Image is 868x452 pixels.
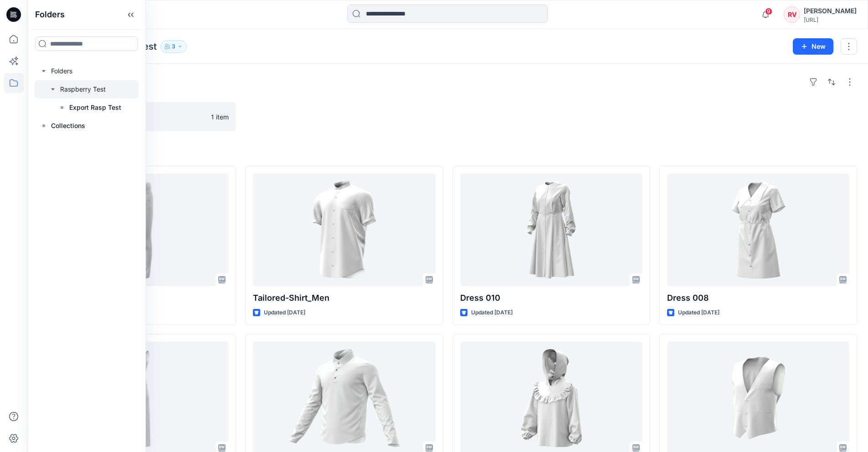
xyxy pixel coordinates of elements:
p: Tailored-Shirt_Men [253,292,435,304]
button: New [793,38,833,55]
p: Export Rasp Test [69,102,121,113]
a: Dress 010 [460,174,642,286]
h4: Styles [38,146,857,157]
a: Tailored-Shirt_Men [253,174,435,286]
a: Dress 008 [667,174,849,286]
span: 9 [765,8,772,15]
p: 1 item [211,112,229,122]
p: Collections [51,120,85,131]
p: Updated [DATE] [471,308,513,318]
p: 3 [172,41,175,51]
div: [URL] [804,16,857,23]
p: Updated [DATE] [264,308,305,318]
div: [PERSON_NAME] [804,5,857,16]
p: Updated [DATE] [678,308,719,318]
div: RV [784,6,800,23]
p: Dress 008 [667,292,849,304]
button: 3 [160,40,187,53]
p: Dress 010 [460,292,642,304]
